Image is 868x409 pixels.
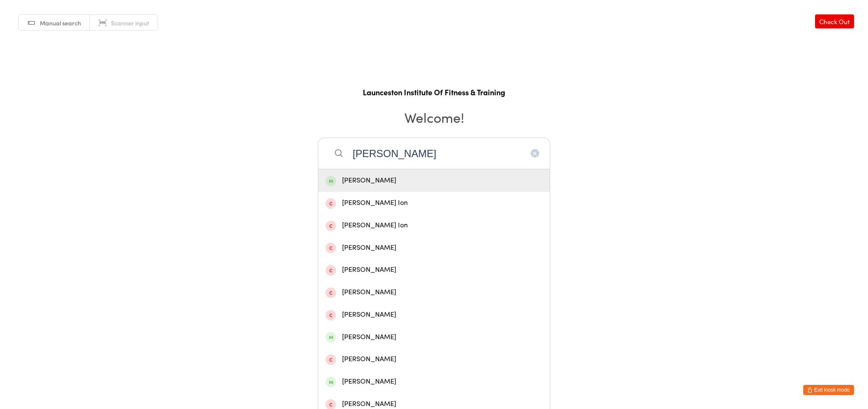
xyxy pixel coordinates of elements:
div: [PERSON_NAME] [325,332,542,343]
div: [PERSON_NAME] [325,264,542,276]
h1: Launceston Institute Of Fitness & Training [8,87,860,97]
input: Search [318,138,550,169]
div: [PERSON_NAME] Ion [325,220,542,231]
div: [PERSON_NAME] [325,376,542,387]
span: Scanner input [111,19,149,27]
button: Exit kiosk mode [803,385,854,395]
div: [PERSON_NAME] [325,354,542,365]
div: [PERSON_NAME] Ion [325,197,542,209]
div: [PERSON_NAME] [325,287,542,298]
div: [PERSON_NAME] [325,242,542,254]
div: [PERSON_NAME] [325,309,542,321]
div: [PERSON_NAME] [325,175,542,186]
span: Manual search [40,19,81,27]
h2: Welcome! [8,108,860,127]
a: Check Out [815,14,854,28]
